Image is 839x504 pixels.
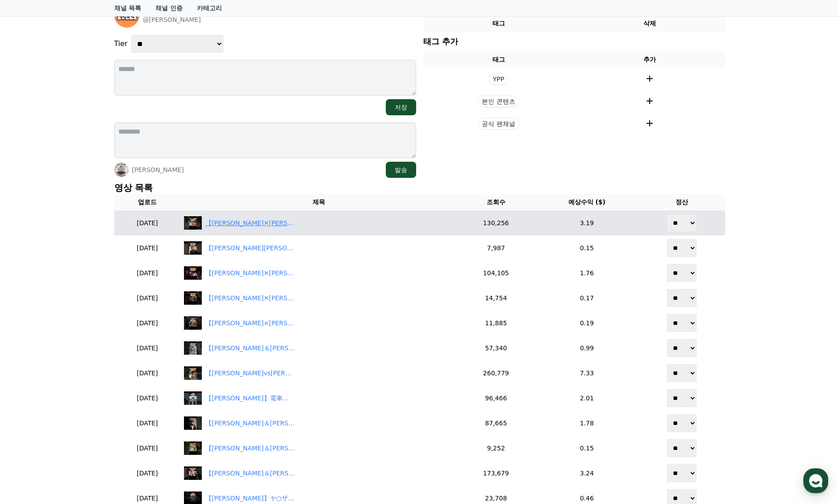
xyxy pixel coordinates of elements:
[478,118,519,130] span: 공식 팬채널
[184,241,454,255] a: 【高倉健✕板東英二】寡黙なんかじゃない、本当の健さんの素顔！ 【[PERSON_NAME][PERSON_NAME]】寡黙なんかじゃない、本当の[PERSON_NAME]の素顔！
[184,416,454,430] a: 【梅宮辰夫＆萩原健一】梅宮辰夫が語る萩原健一の本性！ 【[PERSON_NAME]＆[PERSON_NAME]】[PERSON_NAME]が語る[PERSON_NAME]本性！
[457,210,535,235] td: 130,256
[132,165,184,174] p: [PERSON_NAME]
[457,336,535,361] td: 57,340
[184,466,454,480] a: 【勝新太郎＆梅宮辰夫】勝新太郎が梅宮に衝撃の一言！ 【[PERSON_NAME]＆[PERSON_NAME]】[PERSON_NAME]が[PERSON_NAME]に衝撃の一言！
[114,286,181,311] td: [DATE]
[114,235,181,260] td: [DATE]
[423,15,574,32] th: 태그
[386,162,416,178] button: 발송
[114,181,725,194] p: 영상 목록
[3,283,59,306] a: 홈
[184,216,454,230] a: 【ブルース・リー✕倉田保昭】ヌンチャク伝説のキッカケを作った倉田保昭 【[PERSON_NAME]✕[PERSON_NAME]】ヌンチャク伝説のキッカケを作った[PERSON_NAME]
[82,297,92,304] span: 대화
[184,316,202,330] img: 【ビートたけし×綾小路きみまろ】
[457,411,535,436] td: 87,665
[457,194,535,210] th: 조회수
[457,286,535,311] td: 14,754
[114,210,181,235] td: [DATE]
[457,260,535,286] td: 104,105
[574,51,725,68] th: 추가
[205,394,295,403] div: 【赤井英和】電車の風紀が乱れとるなぁ！
[184,391,202,405] img: 【赤井英和】電車の風紀が乱れとるなぁ！
[535,235,639,260] td: 0.15
[535,361,639,386] td: 7.33
[457,436,535,461] td: 9,252
[114,194,181,210] th: 업로드
[535,260,639,286] td: 1.76
[478,96,519,107] span: 본인 콘텐츠
[205,319,295,328] div: 【ビートたけし×綾小路きみまろ】
[184,441,202,455] img: 【横山やすし＆林家木久扇】タクシーの運転手のシートを後ろから蹴る
[114,411,181,436] td: [DATE]
[457,461,535,486] td: 173,679
[184,391,454,405] a: 【赤井英和】電車の風紀が乱れとるなぁ！ 【[PERSON_NAME]】電車の風紀が乱れとるなぁ！
[114,436,181,461] td: [DATE]
[639,194,725,210] th: 정산
[205,218,295,228] div: 【ブルース・リー✕倉田保昭】ヌンチャク伝説のキッカケを作った倉田保昭
[423,35,458,48] p: 태그 추가
[114,386,181,411] td: [DATE]
[574,15,725,32] th: 삭제
[184,416,202,430] img: 【梅宮辰夫＆萩原健一】梅宮辰夫が語る萩原健一の本性！
[205,469,295,478] div: 【勝新太郎＆梅宮辰夫】勝新太郎が梅宮に衝撃の一言！
[205,294,295,303] div: 【金子信雄✕山守親分】現実にいそうな小狡い嫌な奴！
[114,163,129,177] img: 杉元博幸
[535,411,639,436] td: 1.78
[184,341,202,355] img: 【高倉健＆たこ八郎】日本チャンピオンから俳優へ！
[184,366,454,380] a: 【前田日明vs赤井英和】伝説の電車での喧嘩を語った。 【[PERSON_NAME]vs[PERSON_NAME]】伝説の電車での喧嘩を語った。
[138,297,149,304] span: 설정
[457,235,535,260] td: 7,987
[114,260,181,286] td: [DATE]
[184,466,202,480] img: 【勝新太郎＆梅宮辰夫】勝新太郎が梅宮に衝撃の一言！
[205,344,295,353] div: 【高倉健＆たこ八郎】日本チャンピオンから俳優へ！
[114,461,181,486] td: [DATE]
[184,216,202,230] img: 【ブルース・リー✕倉田保昭】ヌンチャク伝説のキッカケを作った倉田保昭
[205,444,295,453] div: 【横山やすし＆林家木久扇】タクシーの運転手のシートを後ろから蹴る
[535,386,639,411] td: 2.01
[535,311,639,336] td: 0.19
[184,291,454,305] a: 【金子信雄✕山守親分】現実にいそうな小狡い嫌な奴！ 【[PERSON_NAME]✕[PERSON_NAME]】現実にいそうな小狡い嫌な奴！
[457,386,535,411] td: 96,466
[114,38,128,49] p: Tier
[184,366,202,380] img: 【前田日明vs赤井英和】伝説の電車での喧嘩を語った。
[205,244,295,253] div: 【高倉健✕板東英二】寡黙なんかじゃない、本当の健さんの素顔！
[205,419,295,428] div: 【梅宮辰夫＆萩原健一】梅宮辰夫が語る萩原健一の本性！
[184,266,202,280] img: 【長渕剛✕石倉三郎】石倉が初対面の長渕に放った言葉がヤバい！
[143,15,336,24] p: @[PERSON_NAME]
[114,311,181,336] td: [DATE]
[423,51,574,68] th: 태그
[535,194,639,210] th: 예상수익 ($)
[205,269,295,278] div: 【長渕剛✕石倉三郎】石倉が初対面の長渕に放った言葉がヤバい！
[535,336,639,361] td: 0.99
[114,336,181,361] td: [DATE]
[535,436,639,461] td: 0.15
[184,341,454,355] a: 【高倉健＆たこ八郎】日本チャンピオンから俳優へ！ 【[PERSON_NAME]＆[PERSON_NAME]】[DEMOGRAPHIC_DATA]チャンピオンから俳優へ！
[59,283,115,306] a: 대화
[115,283,171,306] a: 설정
[386,99,416,115] button: 저장
[535,461,639,486] td: 3.24
[457,311,535,336] td: 11,885
[184,316,454,330] a: 【ビートたけし×綾小路きみまろ】 【[PERSON_NAME]×[PERSON_NAME]】
[184,241,202,255] img: 【高倉健✕板東英二】寡黙なんかじゃない、本当の健さんの素顔！
[114,361,181,386] td: [DATE]
[535,286,639,311] td: 0.17
[489,73,508,85] span: YPP
[184,291,202,305] img: 【金子信雄✕山守親分】現実にいそうな小狡い嫌な奴！
[535,210,639,235] td: 3.19
[205,369,295,378] div: 【前田日明vs赤井英和】伝説の電車での喧嘩を語った。
[184,441,454,455] a: 【横山やすし＆林家木久扇】タクシーの運転手のシートを後ろから蹴る 【[PERSON_NAME]＆[PERSON_NAME]】タクシーの運転手のシートを後ろから蹴る
[184,266,454,280] a: 【長渕剛✕石倉三郎】石倉が初対面の長渕に放った言葉がヤバい！ 【[PERSON_NAME]✕[PERSON_NAME]】[PERSON_NAME]が初対面の長渕に放った言葉がヤバい！
[205,494,295,503] div: 【松方弘樹】ヤ○ザから小指が送られてきて…
[457,361,535,386] td: 260,779
[28,297,33,304] span: 홈
[180,194,457,210] th: 제목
